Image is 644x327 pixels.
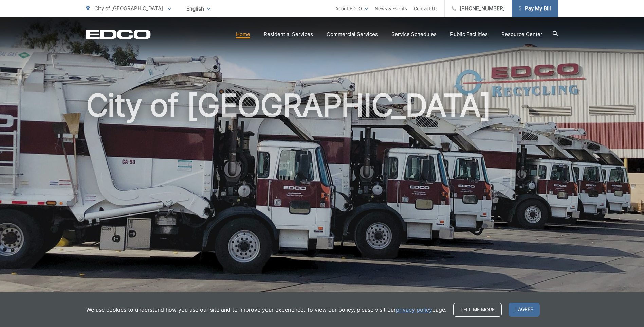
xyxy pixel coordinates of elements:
[509,303,540,317] span: I agree
[236,30,250,38] a: Home
[181,3,216,15] span: English
[264,30,313,38] a: Residential Services
[391,30,437,38] a: Service Schedules
[86,88,558,304] h1: City of [GEOGRAPHIC_DATA]
[335,4,368,13] a: About EDCO
[450,30,488,38] a: Public Facilities
[375,4,407,13] a: News & Events
[94,5,163,12] span: City of [GEOGRAPHIC_DATA]
[519,4,551,13] span: Pay My Bill
[414,4,438,13] a: Contact Us
[453,303,502,317] a: Tell me more
[501,30,542,38] a: Resource Center
[396,306,432,314] a: privacy policy
[327,30,378,38] a: Commercial Services
[86,30,151,39] a: EDCD logo. Return to the homepage.
[86,306,446,314] p: We use cookies to understand how you use our site and to improve your experience. To view our pol...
